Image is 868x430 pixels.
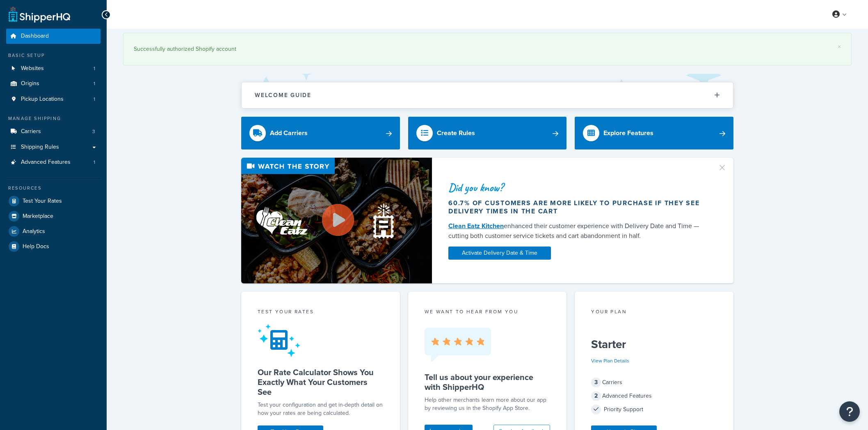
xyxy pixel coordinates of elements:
span: Carriers [21,128,41,135]
span: 1 [94,65,95,72]
div: Successfully authorized Shopify account [134,43,841,55]
span: 3 [92,128,95,135]
span: Marketplace [23,213,53,220]
li: Advanced Features [6,155,101,170]
a: Analytics [6,224,101,239]
p: Help other merchants learn more about our app by reviewing us in the Shopify App Store. [425,396,550,412]
a: Origins1 [6,76,101,91]
a: Clean Eatz Kitchen [448,221,504,231]
div: Explore Features [603,127,653,139]
a: Explore Features [575,117,733,149]
span: 2 [591,391,601,401]
div: Your Plan [591,308,717,317]
span: 3 [591,378,601,387]
a: × [838,43,841,50]
a: Shipping Rules [6,140,101,155]
a: Pickup Locations1 [6,92,101,107]
h2: Welcome Guide [255,92,311,98]
div: Manage Shipping [6,115,101,122]
div: 60.7% of customers are more likely to purchase if they see delivery times in the cart [448,199,708,215]
a: View Plan Details [591,357,629,364]
h5: Our Rate Calculator Shows You Exactly What Your Customers See [258,367,384,397]
div: Advanced Features [591,390,717,402]
div: Create Rules [437,127,475,139]
button: Open Resource Center [839,401,860,422]
a: Test Your Rates [6,194,101,208]
div: enhanced their customer experience with Delivery Date and Time — cutting both customer service ti... [448,221,708,241]
li: Carriers [6,124,101,139]
a: Dashboard [6,29,101,44]
span: Pickup Locations [21,96,64,103]
h5: Tell us about your experience with ShipperHQ [425,372,550,392]
span: Websites [21,65,44,72]
li: Websites [6,61,101,76]
button: Welcome Guide [242,82,733,108]
div: Test your rates [258,308,384,317]
div: Priority Support [591,404,717,415]
a: Activate Delivery Date & Time [448,247,551,260]
div: Resources [6,185,101,192]
li: Origins [6,76,101,91]
div: Basic Setup [6,52,101,59]
a: Websites1 [6,61,101,76]
span: Analytics [23,228,45,235]
div: Test your configuration and get in-depth detail on how your rates are being calculated. [258,401,384,417]
span: 1 [94,159,95,166]
li: Pickup Locations [6,92,101,107]
p: we want to hear from you [425,308,550,315]
div: Add Carriers [270,127,308,139]
a: Marketplace [6,209,101,224]
div: Did you know? [448,182,708,193]
a: Help Docs [6,239,101,254]
a: Add Carriers [241,117,400,149]
h5: Starter [591,338,717,351]
span: Shipping Rules [21,144,59,151]
span: Dashboard [21,33,49,40]
span: Origins [21,80,39,87]
span: Test Your Rates [23,198,62,205]
span: 1 [94,80,95,87]
a: Advanced Features1 [6,155,101,170]
a: Carriers3 [6,124,101,139]
span: 1 [94,96,95,103]
span: Advanced Features [21,159,71,166]
img: Video thumbnail [241,158,432,283]
span: Help Docs [23,243,49,250]
a: Create Rules [408,117,567,149]
div: Carriers [591,377,717,388]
